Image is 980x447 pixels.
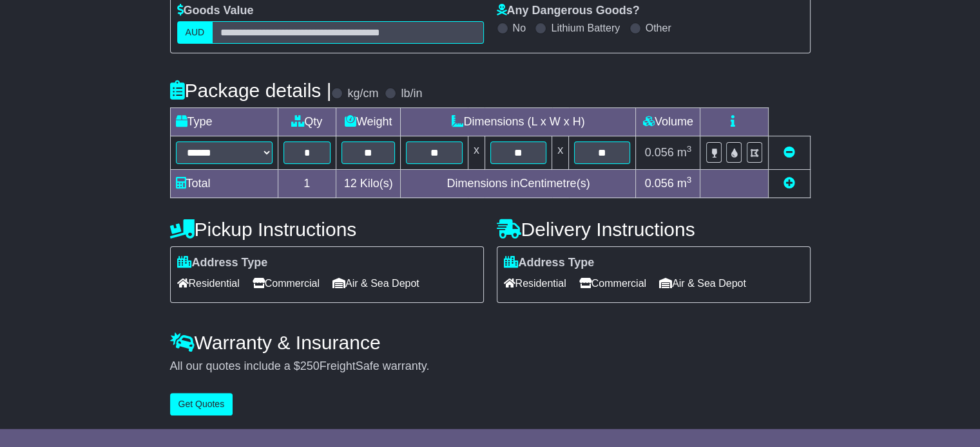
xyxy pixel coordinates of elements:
[579,273,646,293] span: Commercial
[551,22,620,34] label: Lithium Battery
[344,177,357,190] span: 12
[401,108,636,136] td: Dimensions (L x W x H)
[170,108,278,136] td: Type
[332,273,419,293] span: Air & Sea Depot
[552,136,569,170] td: x
[278,108,336,136] td: Qty
[170,393,233,415] button: Get Quotes
[300,360,320,372] span: 250
[170,170,278,198] td: Total
[170,360,811,374] div: All our quotes include a $ FreightSafe warranty.
[253,273,320,293] span: Commercial
[687,175,692,185] sup: 3
[170,332,811,353] h4: Warranty & Insurance
[497,219,811,240] h4: Delivery Instructions
[177,256,268,270] label: Address Type
[677,146,692,159] span: m
[336,170,401,198] td: Kilo(s)
[504,273,566,293] span: Residential
[504,256,595,270] label: Address Type
[497,4,640,18] label: Any Dangerous Goods?
[347,87,378,101] label: kg/cm
[401,170,636,198] td: Dimensions in Centimetre(s)
[170,219,484,240] h4: Pickup Instructions
[645,146,674,159] span: 0.056
[401,87,422,101] label: lb/in
[336,108,401,136] td: Weight
[177,273,240,293] span: Residential
[177,4,254,18] label: Goods Value
[513,22,526,34] label: No
[783,146,795,159] a: Remove this item
[177,21,213,44] label: AUD
[687,144,692,154] sup: 3
[170,80,332,101] h4: Package details |
[677,177,692,190] span: m
[646,22,671,34] label: Other
[278,170,336,198] td: 1
[636,108,700,136] td: Volume
[468,136,485,170] td: x
[645,177,674,190] span: 0.056
[659,273,746,293] span: Air & Sea Depot
[783,177,795,190] a: Add new item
